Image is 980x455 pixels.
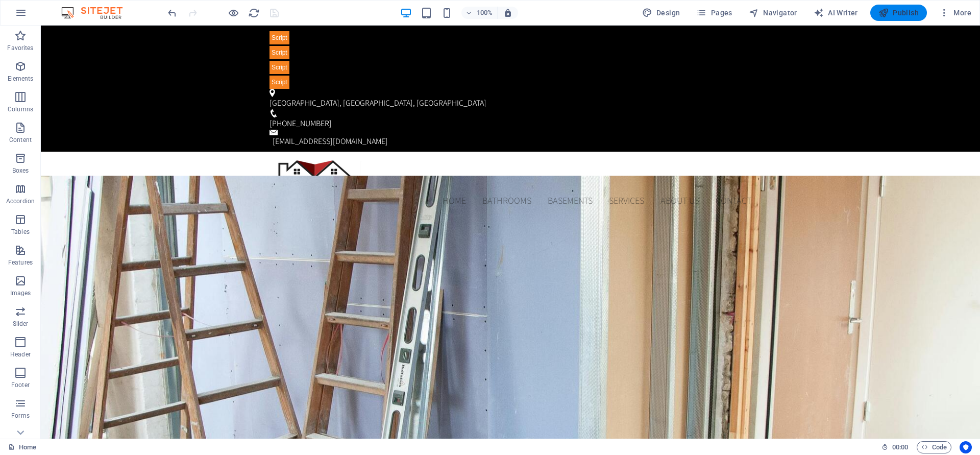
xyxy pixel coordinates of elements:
[899,443,901,451] span: :
[696,8,732,18] span: Pages
[477,7,493,19] h6: 100%
[892,441,908,453] span: 00 00
[878,8,919,18] span: Publish
[8,75,34,83] p: Elements
[921,441,947,453] span: Code
[6,197,35,205] p: Accordion
[917,441,951,453] button: Code
[13,320,29,328] p: Slider
[248,7,260,19] i: Reload page
[11,381,30,389] p: Footer
[8,105,33,113] p: Columns
[59,7,135,19] img: Editor Logo
[12,166,29,175] p: Boxes
[692,5,736,21] button: Pages
[638,5,684,21] div: Design (Ctrl+Alt+Y)
[8,258,33,267] p: Features
[461,7,498,19] button: 100%
[166,7,178,19] button: undo
[8,441,36,453] a: Click to cancel selection. Double-click to open Pages
[10,350,31,358] p: Header
[11,228,30,236] p: Tables
[749,8,797,18] span: Navigator
[248,7,260,19] button: reload
[810,5,862,21] button: AI Writer
[11,412,30,420] p: Forms
[503,8,512,17] i: On resize automatically adjust zoom level to fit chosen device.
[10,289,31,297] p: Images
[745,5,801,21] button: Navigator
[881,441,909,453] h6: Session time
[960,441,972,453] button: Usercentrics
[227,7,239,19] button: Click here to leave preview mode and continue editing
[166,7,178,19] i: Undo: Change text (Ctrl+Z)
[9,136,32,144] p: Content
[939,8,971,18] span: More
[870,5,927,21] button: Publish
[7,44,33,52] p: Favorites
[642,8,680,18] span: Design
[814,8,858,18] span: AI Writer
[935,5,975,21] button: More
[638,5,684,21] button: Design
